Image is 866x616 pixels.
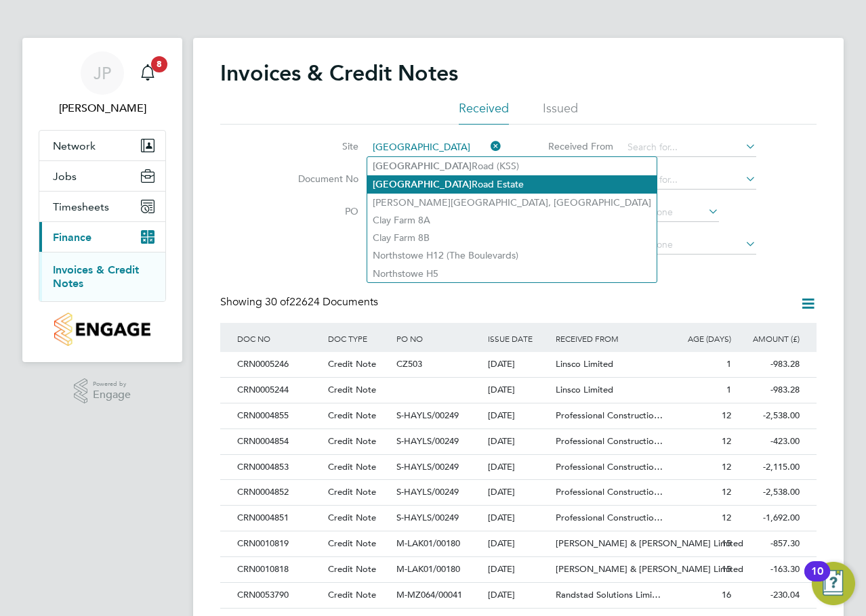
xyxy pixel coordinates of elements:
[735,557,803,582] div: -163.30
[735,323,803,354] div: AMOUNT (£)
[234,480,325,505] div: CRN0004852
[722,537,731,549] span: 15
[396,563,460,575] span: M-LAK01/00180
[328,486,376,498] span: Credit Note
[328,358,376,370] span: Credit Note
[556,589,661,600] span: Randstad Solutions Limi…
[22,38,182,362] nav: Main navigation
[556,512,663,523] span: Professional Constructio…
[396,589,462,600] span: M-MZ064/00041
[722,512,731,523] span: 12
[367,211,657,229] li: Clay Farm 8A
[367,265,657,282] li: Northstowe H5
[484,429,553,454] div: [DATE]
[54,313,150,346] img: countryside-properties-logo-retina.png
[234,583,325,608] div: CRN0053790
[367,194,657,211] li: [PERSON_NAME][GEOGRAPHIC_DATA], [GEOGRAPHIC_DATA]
[367,229,657,246] li: Clay Farm 8B
[234,403,325,428] div: CRN0004855
[281,173,358,185] label: Document No
[811,571,823,589] div: 10
[735,378,803,403] div: -983.28
[735,531,803,556] div: -857.30
[328,563,376,575] span: Credit Note
[396,537,460,549] span: M-LAK01/00180
[328,512,376,523] span: Credit Note
[735,583,803,608] div: -230.04
[93,378,131,390] span: Powered by
[623,236,756,255] input: Select one
[39,192,165,221] button: Timesheets
[459,100,509,125] li: Received
[623,171,756,190] input: Search for...
[220,295,381,309] div: Showing
[265,295,289,309] span: 30 of
[396,512,459,523] span: S-HAYLS/00249
[484,557,553,582] div: [DATE]
[484,352,553,377] div: [DATE]
[556,537,743,549] span: [PERSON_NAME] & [PERSON_NAME] Limited
[722,486,731,498] span: 12
[39,131,165,160] button: Network
[722,435,731,447] span: 12
[39,51,166,116] a: JP[PERSON_NAME]
[53,263,139,290] a: Invoices & Credit Notes
[234,323,325,354] div: DOC NO
[74,378,131,404] a: Powered byEngage
[666,323,735,354] div: AGE (DAYS)
[535,140,613,152] label: Received From
[368,138,501,157] input: Search for...
[328,384,376,395] span: Credit Note
[726,384,731,395] span: 1
[735,480,803,505] div: -2,538.00
[623,138,756,157] input: Search for...
[556,410,663,421] span: Professional Constructio…
[151,56,167,72] span: 8
[367,246,657,264] li: Northstowe H12 (The Boulevards)
[735,429,803,454] div: -423.00
[234,429,325,454] div: CRN0004854
[53,231,91,244] span: Finance
[556,563,743,575] span: [PERSON_NAME] & [PERSON_NAME] Limited
[543,100,578,125] li: Issued
[53,200,109,213] span: Timesheets
[325,323,393,354] div: DOC TYPE
[373,160,472,172] b: [GEOGRAPHIC_DATA]
[281,205,358,217] label: PO
[484,455,553,480] div: [DATE]
[234,531,325,556] div: CRN0010819
[484,403,553,428] div: [DATE]
[735,352,803,377] div: -983.28
[735,506,803,531] div: -1,692.00
[234,352,325,377] div: CRN0005246
[722,410,731,421] span: 12
[39,252,165,301] div: Finance
[367,157,657,175] li: Road (KSS)
[484,323,553,354] div: ISSUE DATE
[396,410,459,421] span: S-HAYLS/00249
[328,537,376,549] span: Credit Note
[265,295,378,309] span: 22624 Documents
[281,140,358,152] label: Site
[39,313,166,346] a: Go to home page
[234,378,325,403] div: CRN0005244
[396,435,459,447] span: S-HAYLS/00249
[735,403,803,428] div: -2,538.00
[726,358,731,370] span: 1
[556,358,613,370] span: Linsco Limited
[735,455,803,480] div: -2,115.00
[556,486,663,498] span: Professional Constructio…
[556,384,613,395] span: Linsco Limited
[722,589,731,600] span: 16
[556,461,663,472] span: Professional Constructio…
[393,323,484,354] div: PO NO
[328,410,376,421] span: Credit Note
[39,222,165,252] button: Finance
[367,175,657,194] li: Road Estate
[39,161,165,191] button: Jobs
[722,461,731,472] span: 12
[484,506,553,531] div: [DATE]
[93,389,131,401] span: Engage
[396,358,422,370] span: CZ503
[552,323,666,354] div: RECEIVED FROM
